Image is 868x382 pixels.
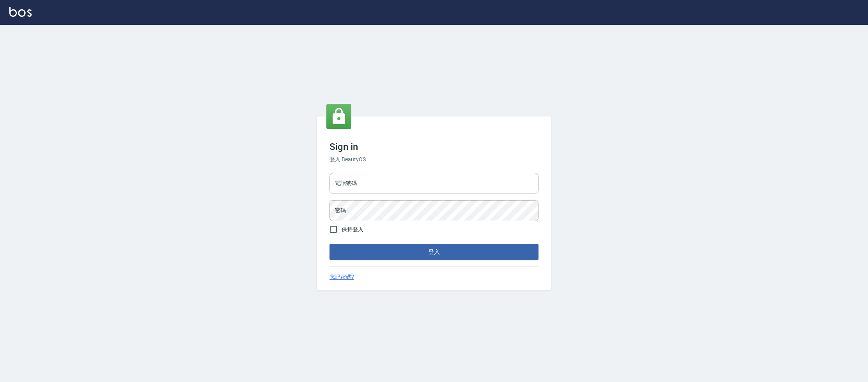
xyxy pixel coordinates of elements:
[342,225,363,234] span: 保持登入
[329,273,354,281] a: 忘記密碼?
[9,7,32,17] img: Logo
[329,155,539,164] h6: 登入 BeautyOS
[329,141,539,152] h3: Sign in
[329,244,539,260] button: 登入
